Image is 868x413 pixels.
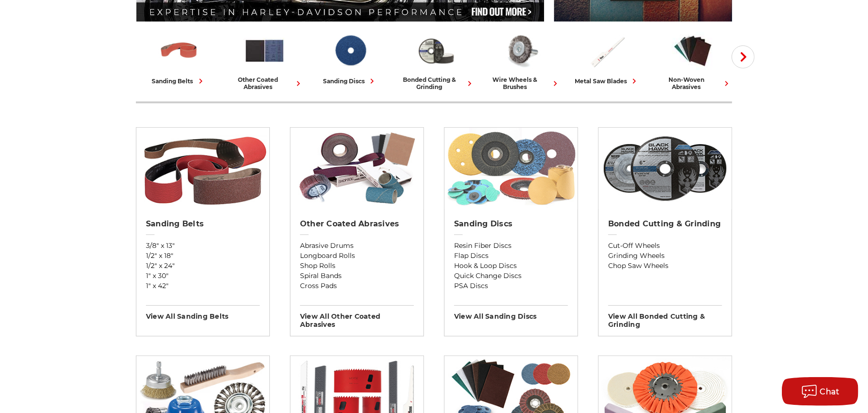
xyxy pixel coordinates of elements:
a: 1" x 42" [146,281,260,291]
img: Bonded Cutting & Grinding [415,30,457,71]
a: Shop Rolls [300,261,414,271]
img: Sanding Discs [445,128,578,209]
img: Other Coated Abrasives [290,128,423,209]
a: Cut-Off Wheels [608,241,722,251]
span: Chat [820,387,840,396]
h2: Sanding Discs [454,219,568,229]
a: Chop Saw Wheels [608,261,722,271]
a: Longboard Rolls [300,251,414,261]
a: wire wheels & brushes [482,30,560,90]
h2: Other Coated Abrasives [300,219,414,229]
a: Resin Fiber Discs [454,241,568,251]
a: non-woven abrasives [654,30,732,90]
h3: View All bonded cutting & grinding [608,305,722,329]
img: Non-woven Abrasives [672,30,714,71]
div: bonded cutting & grinding [397,76,475,90]
div: wire wheels & brushes [482,76,560,90]
a: Abrasive Drums [300,241,414,251]
a: Cross Pads [300,281,414,291]
a: other coated abrasives [225,30,303,90]
img: Sanding Belts [158,30,200,71]
img: Other Coated Abrasives [244,30,286,71]
img: Metal Saw Blades [586,30,628,71]
img: Bonded Cutting & Grinding [599,128,732,209]
a: 3/8" x 13" [146,241,260,251]
h2: Bonded Cutting & Grinding [608,219,722,229]
div: sanding discs [323,76,377,86]
a: bonded cutting & grinding [397,30,475,90]
a: sanding belts [140,30,218,86]
div: other coated abrasives [225,76,303,90]
a: 1" x 30" [146,271,260,281]
button: Chat [782,377,858,406]
a: Quick Change Discs [454,271,568,281]
img: Sanding Discs [329,30,371,71]
a: Grinding Wheels [608,251,722,261]
a: sanding discs [311,30,389,86]
h3: View All sanding discs [454,305,568,321]
button: Next [732,45,755,68]
h3: View All sanding belts [146,305,260,321]
a: metal saw blades [568,30,646,86]
a: Flap Discs [454,251,568,261]
a: 1/2" x 24" [146,261,260,271]
a: PSA Discs [454,281,568,291]
img: Wire Wheels & Brushes [501,30,543,71]
a: Hook & Loop Discs [454,261,568,271]
h3: View All other coated abrasives [300,305,414,329]
img: Sanding Belts [136,128,269,209]
div: non-woven abrasives [654,76,732,90]
div: metal saw blades [575,76,639,86]
a: Spiral Bands [300,271,414,281]
h2: Sanding Belts [146,219,260,229]
a: 1/2" x 18" [146,251,260,261]
div: sanding belts [152,76,206,86]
